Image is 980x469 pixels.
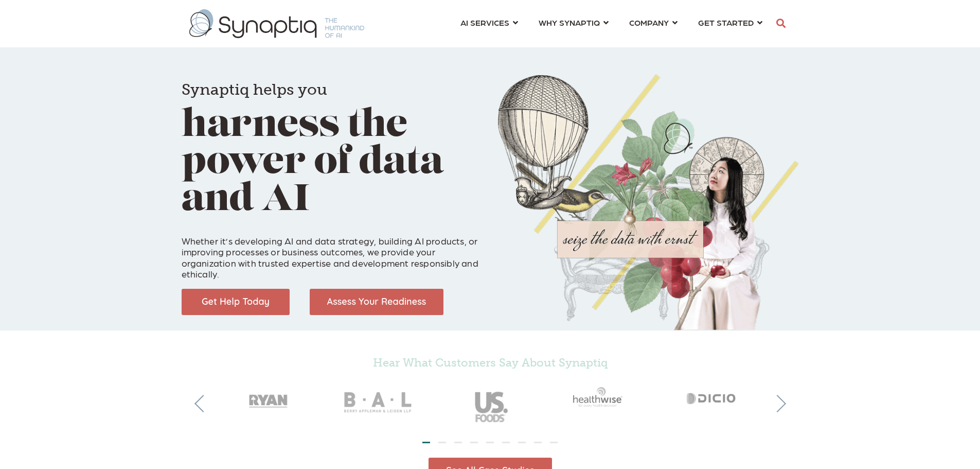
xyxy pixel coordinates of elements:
[422,442,430,443] li: Page dot 1
[189,9,364,38] img: synaptiq logo-1
[310,289,443,315] img: Assess Your Readiness
[435,374,546,432] img: USFoods_gray50
[182,80,327,99] span: Synaptiq helps you
[698,15,754,29] span: GET STARTED
[698,13,762,32] a: GET STARTED
[182,224,483,280] p: Whether it’s developing AI and data strategy, building AI products, or improving processes or bus...
[657,374,768,420] img: Dicio
[460,15,509,29] span: AI SERVICES
[550,442,558,443] li: Page dot 9
[450,5,773,42] nav: menu
[470,442,478,443] li: Page dot 4
[502,442,510,443] li: Page dot 6
[438,442,446,443] li: Page dot 2
[194,395,212,412] button: Previous
[212,374,324,420] img: RyanCompanies_gray50_2
[182,67,483,219] h1: harness the power of data and AI
[498,74,799,331] img: Collage of girl, balloon, bird, and butterfly, with seize the data with ernst text
[182,289,290,315] img: Get Help Today
[460,13,518,32] a: AI SERVICES
[534,442,542,443] li: Page dot 8
[486,442,494,443] li: Page dot 5
[324,374,435,432] img: BAL_gray50
[518,442,526,443] li: Page dot 7
[212,356,768,370] h5: Hear What Customers Say About Synaptiq
[629,13,678,32] a: COMPANY
[769,395,786,412] button: Next
[546,374,657,420] img: Healthwise_gray50
[454,442,462,443] li: Page dot 3
[539,15,600,29] span: WHY SYNAPTIQ
[629,15,669,29] span: COMPANY
[539,13,609,32] a: WHY SYNAPTIQ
